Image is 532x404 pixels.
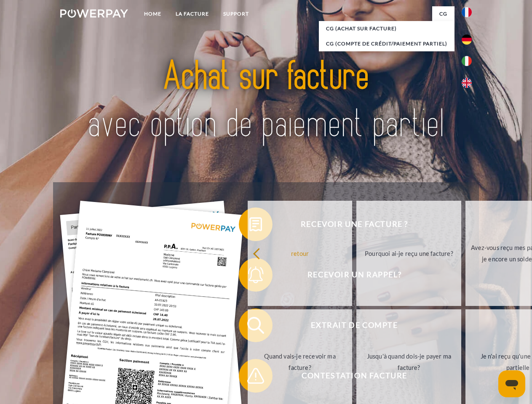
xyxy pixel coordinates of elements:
[253,247,348,259] div: retour
[239,308,458,342] button: Extrait de compte
[137,6,168,21] a: Home
[361,247,456,259] div: Pourquoi ai-je reçu une facture?
[239,359,458,393] button: Contestation Facture
[498,370,525,397] iframe: Button to launch messaging window
[253,351,348,373] div: Quand vais-je recevoir ma facture?
[239,258,458,292] button: Recevoir un rappel?
[462,7,472,17] img: fr
[319,21,454,36] a: CG (achat sur facture)
[462,78,472,88] img: en
[239,207,458,241] button: Recevoir une facture ?
[216,6,256,21] a: Support
[60,9,128,18] img: logo-powerpay-white.svg
[462,56,472,66] img: it
[168,6,216,21] a: LA FACTURE
[361,351,456,373] div: Jusqu'à quand dois-je payer ma facture?
[462,35,472,45] img: de
[432,6,454,21] a: CG
[80,40,452,161] img: title-powerpay_fr.svg
[319,36,454,51] a: CG (Compte de crédit/paiement partiel)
